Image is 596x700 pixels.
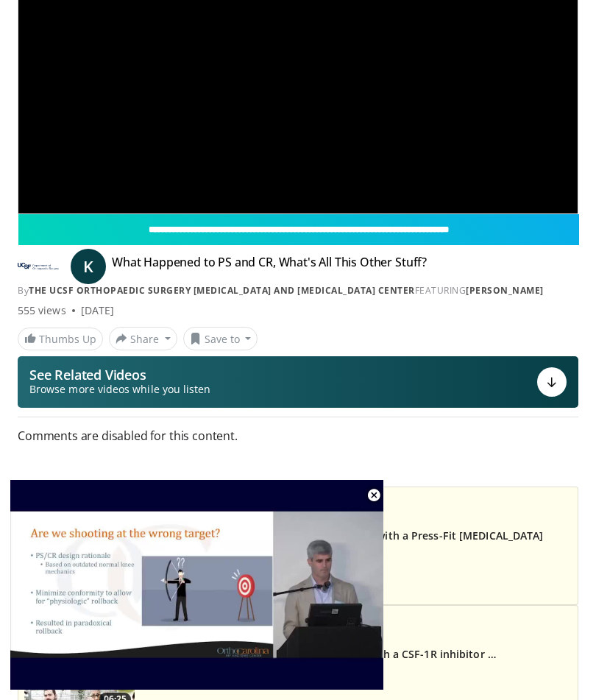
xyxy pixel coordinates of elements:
[109,327,177,350] button: Share
[18,284,578,297] div: By FEATURING
[29,382,210,397] span: Browse more videos while you listen
[18,356,578,408] button: See Related Videos Browse more videos while you listen
[29,284,415,297] a: The UCSF Orthopaedic Surgery [MEDICAL_DATA] and [MEDICAL_DATA] Center
[71,249,106,284] a: K
[183,327,258,350] button: Save to
[29,367,210,382] p: See Related Videos
[18,426,578,445] span: Comments are disabled for this content.
[466,284,544,297] a: [PERSON_NAME]
[81,303,114,318] div: [DATE]
[112,255,427,278] h4: What Happened to PS and CR, What's All This Other Stuff?
[18,328,103,350] a: Thumbs Up
[18,303,66,318] span: 555 views
[10,480,383,690] video-js: Video Player
[18,255,59,278] img: The UCSF Orthopaedic Surgery Arthritis and Joint Replacement Center
[359,480,389,511] button: Close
